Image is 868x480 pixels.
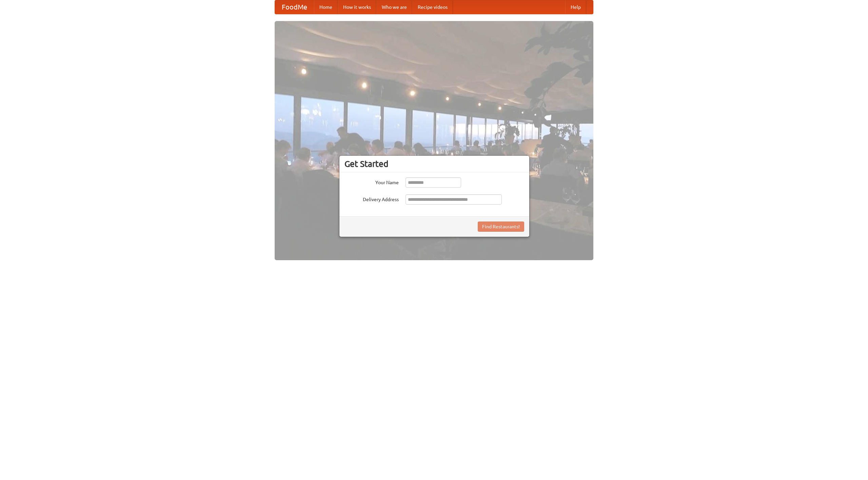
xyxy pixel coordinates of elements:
button: Find Restaurants! [478,222,524,232]
a: How it works [338,0,376,14]
h3: Get Started [344,159,524,169]
a: Who we are [376,0,412,14]
a: Recipe videos [412,0,453,14]
a: FoodMe [275,0,314,14]
label: Your Name [344,177,399,186]
label: Delivery Address [344,194,399,203]
a: Help [565,0,586,14]
a: Home [314,0,338,14]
